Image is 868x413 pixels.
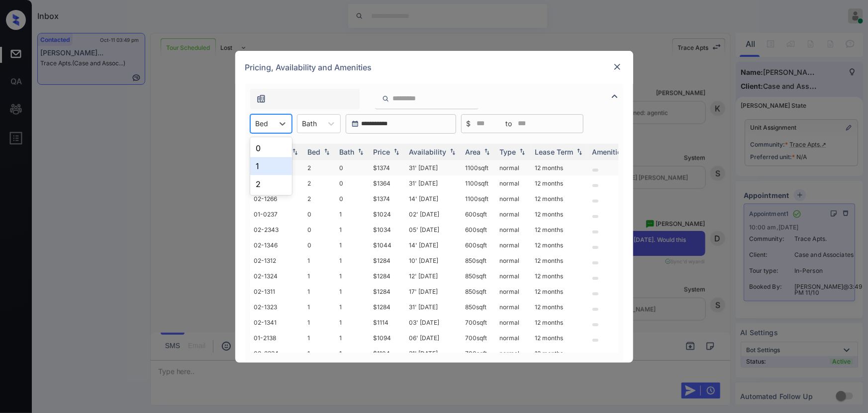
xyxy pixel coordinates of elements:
[304,160,336,176] td: 2
[496,284,531,299] td: normal
[500,148,516,156] div: Type
[336,268,370,284] td: 1
[256,94,266,104] img: icon-zuma
[304,284,336,299] td: 1
[382,94,389,103] img: icon-zuma
[496,176,531,191] td: normal
[462,315,496,330] td: 700 sqft
[609,90,621,102] img: icon-zuma
[391,148,401,155] img: sorting
[370,284,405,299] td: $1284
[466,148,481,156] div: Area
[290,148,300,155] img: sorting
[250,299,304,315] td: 02-1323
[405,176,462,191] td: 31' [DATE]
[482,148,492,155] img: sorting
[405,222,462,237] td: 05' [DATE]
[405,268,462,284] td: 12' [DATE]
[304,191,336,206] td: 2
[496,299,531,315] td: normal
[405,253,462,268] td: 10' [DATE]
[531,253,588,268] td: 12 months
[531,160,588,176] td: 12 months
[405,330,462,346] td: 06' [DATE]
[304,315,336,330] td: 1
[496,222,531,237] td: normal
[405,346,462,361] td: 31' [DATE]
[531,284,588,299] td: 12 months
[250,206,304,222] td: 01-0237
[462,253,496,268] td: 850 sqft
[462,237,496,253] td: 600 sqft
[405,299,462,315] td: 31' [DATE]
[496,315,531,330] td: normal
[308,148,321,156] div: Bed
[531,237,588,253] td: 12 months
[336,315,370,330] td: 1
[370,315,405,330] td: $1114
[462,222,496,237] td: 600 sqft
[370,160,405,176] td: $1374
[496,346,531,361] td: normal
[531,330,588,346] td: 12 months
[462,160,496,176] td: 1100 sqft
[374,148,390,156] div: Price
[462,284,496,299] td: 850 sqft
[405,315,462,330] td: 03' [DATE]
[250,315,304,330] td: 02-1341
[250,330,304,346] td: 01-2138
[612,62,622,72] img: close
[531,299,588,315] td: 12 months
[405,160,462,176] td: 31' [DATE]
[462,191,496,206] td: 1100 sqft
[370,330,405,346] td: $1094
[592,148,626,156] div: Amenities
[370,237,405,253] td: $1044
[250,284,304,299] td: 02-1311
[336,253,370,268] td: 1
[336,330,370,346] td: 1
[506,118,512,129] span: to
[304,253,336,268] td: 1
[496,206,531,222] td: normal
[496,330,531,346] td: normal
[462,206,496,222] td: 600 sqft
[405,237,462,253] td: 14' [DATE]
[250,237,304,253] td: 02-1346
[250,222,304,237] td: 02-2343
[336,222,370,237] td: 1
[517,148,527,155] img: sorting
[531,315,588,330] td: 12 months
[336,237,370,253] td: 1
[336,191,370,206] td: 0
[370,176,405,191] td: $1364
[370,268,405,284] td: $1284
[496,191,531,206] td: normal
[370,253,405,268] td: $1284
[467,118,471,129] span: $
[370,191,405,206] td: $1374
[496,237,531,253] td: normal
[462,176,496,191] td: 1100 sqft
[250,175,292,193] div: 2
[322,148,332,155] img: sorting
[340,148,355,156] div: Bath
[336,160,370,176] td: 0
[304,330,336,346] td: 1
[304,268,336,284] td: 1
[531,268,588,284] td: 12 months
[370,222,405,237] td: $1034
[535,148,574,156] div: Lease Term
[250,157,292,175] div: 1
[462,268,496,284] td: 850 sqft
[462,346,496,361] td: 700 sqft
[304,237,336,253] td: 0
[531,346,588,361] td: 12 months
[250,253,304,268] td: 02-1312
[250,139,292,157] div: 0
[250,268,304,284] td: 02-1324
[496,253,531,268] td: normal
[409,148,447,156] div: Availability
[336,346,370,361] td: 1
[405,284,462,299] td: 17' [DATE]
